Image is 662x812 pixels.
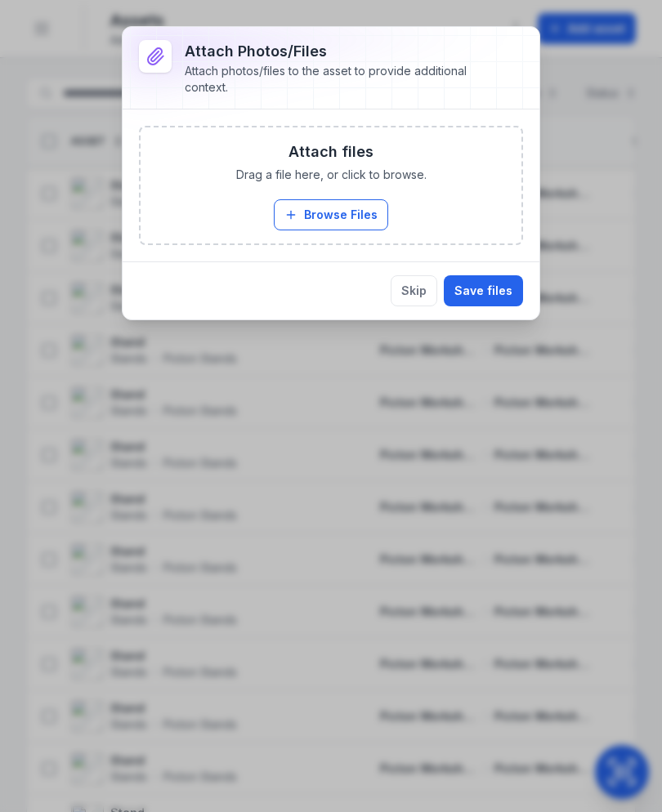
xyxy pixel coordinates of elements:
[391,275,437,306] button: Skip
[185,40,497,63] h3: Attach photos/files
[185,63,497,96] div: Attach photos/files to the asset to provide additional context.
[444,275,523,306] button: Save files
[289,141,373,163] h3: Attach files
[274,199,388,230] button: Browse Files
[236,167,427,183] span: Drag a file here, or click to browse.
